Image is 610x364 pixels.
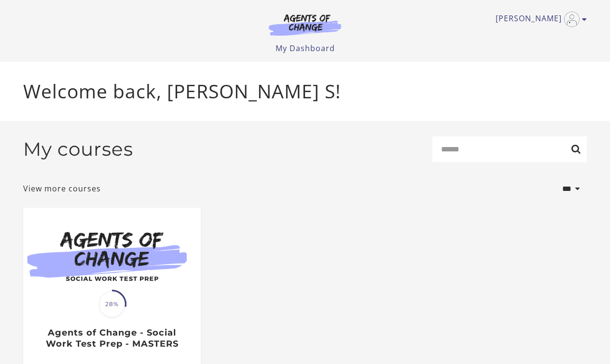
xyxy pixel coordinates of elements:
img: Agents of Change Logo [259,13,351,36]
a: My Dashboard [276,43,335,54]
a: Toggle menu [496,12,582,27]
p: Welcome back, [PERSON_NAME] S! [23,77,587,106]
h3: Agents of Change - Social Work Test Prep - MASTERS [33,327,190,349]
h2: My courses [23,138,133,161]
a: View more courses [23,183,101,194]
span: 28% [99,291,125,317]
